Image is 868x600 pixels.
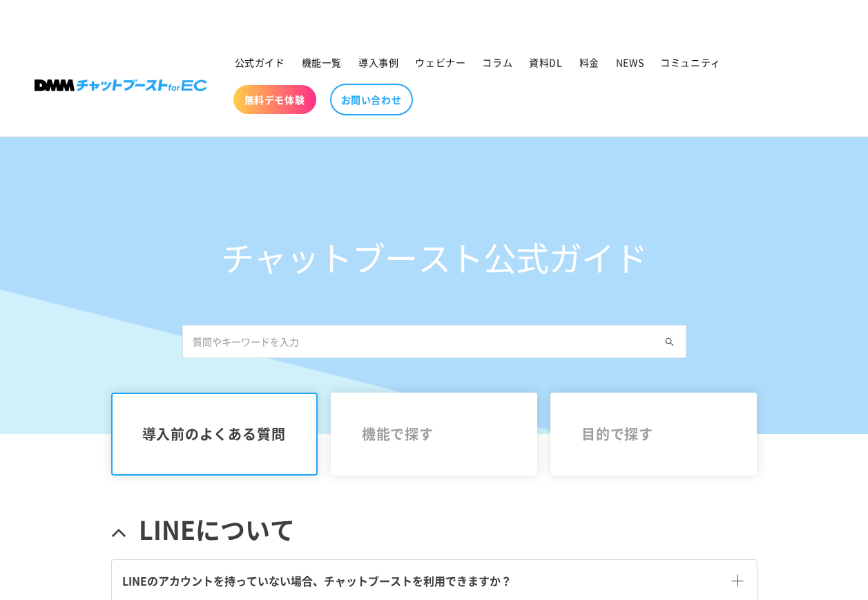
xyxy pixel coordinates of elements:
span: 目的で探す [581,426,726,442]
h1: チャットブースト公式ガイド [182,236,686,277]
a: 料金 [571,48,608,77]
img: 株式会社DMM Boost [35,79,207,91]
input: 質問やキーワードを入力 [182,325,686,358]
span: コミュニティ [660,56,721,68]
a: 目的で探す [550,393,758,476]
a: ウェビナー [407,48,474,77]
a: 機能で探す [331,393,538,476]
span: 機能で探す [362,426,507,442]
a: 導入前のよくある質問 [111,393,318,476]
span: NEWS [616,56,644,68]
a: お問い合わせ [330,84,413,115]
a: 資料DL [521,48,570,77]
span: 機能一覧 [302,56,342,68]
span: 導入事例 [358,56,398,68]
a: NEWS [608,48,652,77]
span: お問い合わせ [341,93,402,106]
span: 公式ガイド [235,56,285,68]
a: LINEについて [111,499,758,559]
a: 公式ガイド [226,48,293,77]
span: ウェビナー [415,56,465,68]
a: コラム [474,48,521,77]
a: 機能一覧 [293,48,350,77]
span: 料金 [579,56,599,68]
span: 資料DL [529,56,562,68]
a: 導入事例 [350,48,407,77]
img: Search [665,337,674,346]
span: 無料デモ体験 [244,93,305,106]
a: 無料デモ体験 [233,85,316,114]
span: LINEのアカウントを持っていない場合、チャットブーストを利用できますか？ [122,572,512,589]
span: LINEについて [139,513,295,545]
span: 導入前のよくある質問 [142,426,287,442]
a: コミュニティ [652,48,729,77]
span: コラム [482,56,512,68]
